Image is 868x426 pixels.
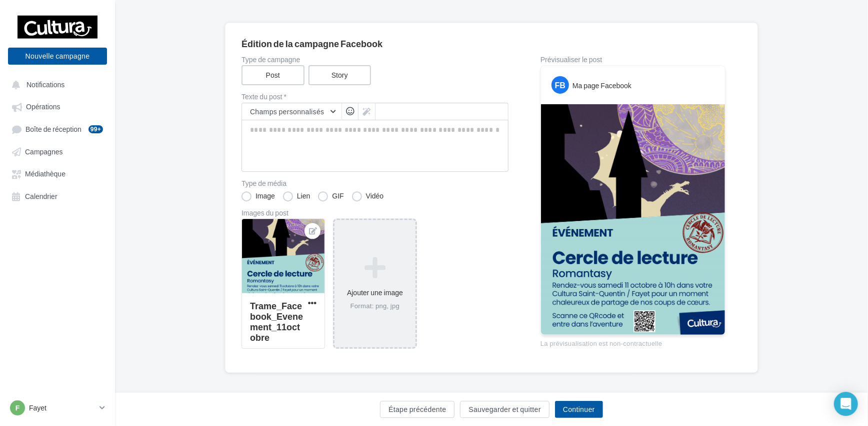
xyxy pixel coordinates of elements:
[318,191,343,201] label: GIF
[283,191,310,201] label: Lien
[6,97,109,115] a: Opérations
[551,76,569,94] div: FB
[88,125,103,133] div: 99+
[8,48,107,65] button: Nouvelle campagne
[6,142,109,160] a: Campagnes
[25,170,65,178] span: Médiathèque
[6,120,109,138] a: Boîte de réception99+
[250,300,303,343] div: Trame_Facebook_Evenement_11octobre
[8,398,107,417] a: F Fayet
[540,335,725,348] div: La prévisualisation est non-contractuelle
[25,125,81,133] span: Boîte de réception
[15,403,20,413] span: F
[241,93,508,100] label: Texte du post *
[241,65,304,85] label: Post
[540,56,725,63] div: Prévisualiser le post
[25,147,63,156] span: Campagnes
[26,103,60,111] span: Opérations
[380,401,454,418] button: Étape précédente
[241,180,508,187] label: Type de média
[29,403,95,413] p: Fayet
[555,401,603,418] button: Continuer
[26,80,64,89] span: Notifications
[25,192,57,200] span: Calendrier
[241,39,741,48] div: Édition de la campagne Facebook
[6,164,109,182] a: Médiathèque
[572,81,631,91] div: Ma page Facebook
[241,209,508,217] div: Images du post
[241,191,275,201] label: Image
[242,103,341,120] button: Champs personnalisés
[460,401,549,418] button: Sauvegarder et quitter
[241,56,508,63] label: Type de campagne
[352,191,384,201] label: Vidéo
[308,65,371,85] label: Story
[834,392,858,416] div: Open Intercom Messenger
[6,187,109,205] a: Calendrier
[6,75,105,93] button: Notifications
[250,107,324,116] span: Champs personnalisés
